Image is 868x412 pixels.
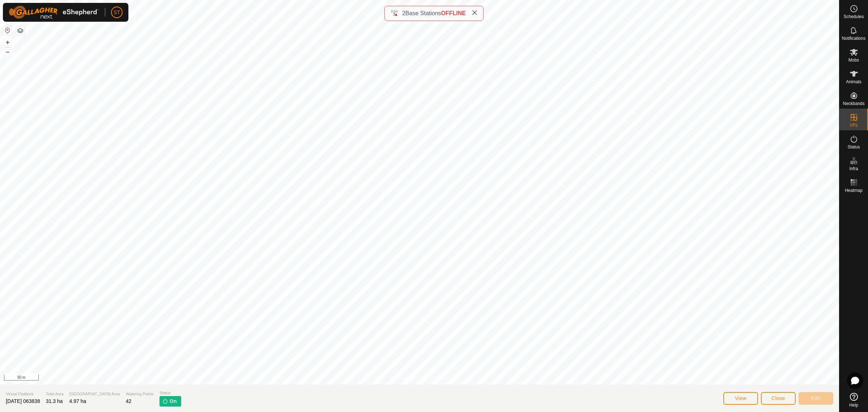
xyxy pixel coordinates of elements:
span: OFFLINE [441,10,466,16]
span: 2 [402,10,405,16]
button: Reset Map [3,26,12,35]
a: Help [839,390,868,410]
span: Neckbands [843,101,864,106]
span: On [170,398,176,405]
span: Total Area [46,391,64,397]
a: Privacy Policy [391,375,418,382]
span: [GEOGRAPHIC_DATA] Area [69,391,120,397]
button: – [3,47,12,56]
button: View [723,392,758,405]
span: Edit [811,395,821,401]
span: Schedules [843,14,864,19]
span: VPs [850,123,858,127]
button: + [3,38,12,47]
span: Status [159,390,181,396]
span: Watering Points [126,391,154,397]
button: Close [761,392,796,405]
span: [DATE] 063838 [6,398,40,404]
button: Map Layers [16,26,25,35]
span: Base Stations [405,10,441,16]
span: Help [849,403,858,407]
span: 4.97 ha [69,398,86,404]
span: Close [771,395,785,401]
span: Animals [846,80,861,84]
span: View [735,395,746,401]
span: Virtual Paddock [6,391,40,397]
span: Status [847,145,860,149]
img: Gallagher Logo [9,6,99,19]
button: Edit [799,392,833,405]
span: 31.3 ha [46,398,63,404]
a: Contact Us [427,375,448,382]
span: Heatmap [845,188,863,193]
span: Mobs [848,58,859,62]
span: ST [114,9,120,16]
span: Notifications [842,36,865,41]
img: turn-on [162,398,168,404]
span: Infra [849,167,858,171]
span: 42 [126,398,132,404]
